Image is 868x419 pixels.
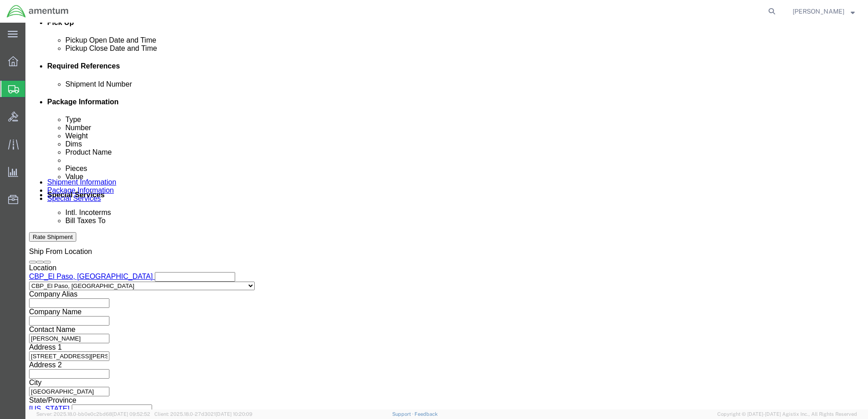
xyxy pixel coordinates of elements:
span: Server: 2025.18.0-bb0e0c2bd68 [36,411,150,417]
span: [DATE] 09:52:52 [112,411,150,417]
span: [DATE] 10:20:09 [216,411,252,417]
span: Copyright © [DATE]-[DATE] Agistix Inc., All Rights Reserved [717,410,857,418]
a: Support [392,411,415,417]
img: logo [6,5,69,18]
a: Feedback [414,411,438,417]
span: Danny Roman [793,6,844,16]
iframe: FS Legacy Container [25,23,868,409]
span: Client: 2025.18.0-27d3021 [154,411,252,417]
button: [PERSON_NAME] [792,6,855,17]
